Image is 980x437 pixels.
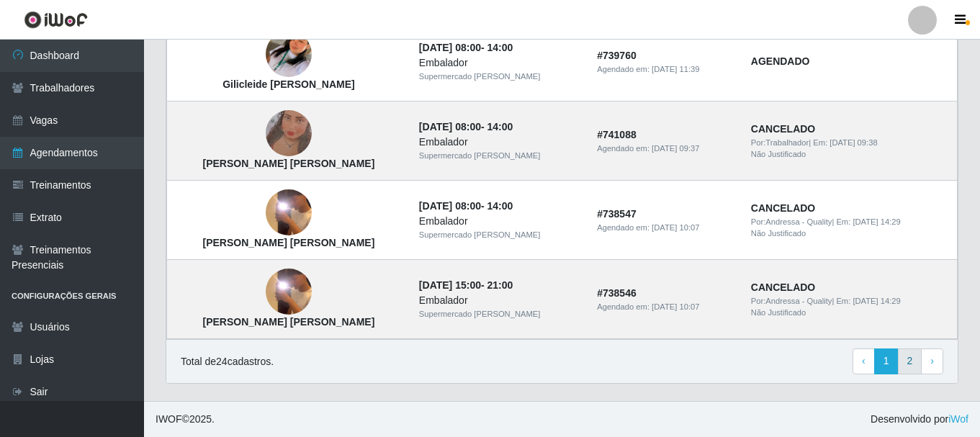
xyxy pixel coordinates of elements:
[203,316,375,328] strong: [PERSON_NAME] [PERSON_NAME]
[419,121,513,132] strong: -
[419,42,513,53] strong: -
[751,55,810,67] strong: AGENDADO
[597,63,734,76] div: Agendado em:
[419,279,481,291] time: [DATE] 15:00
[751,137,948,149] div: | Em:
[487,121,513,132] time: 14:00
[652,144,699,153] time: [DATE] 09:37
[419,150,580,162] div: Supermercado [PERSON_NAME]
[24,11,88,29] img: CoreUI Logo
[203,237,375,248] strong: [PERSON_NAME] [PERSON_NAME]
[419,42,481,53] time: [DATE] 08:00
[751,295,948,307] div: | Em:
[181,354,274,369] p: Total de 24 cadastros.
[266,161,312,263] img: Harlley Gean Santos de Farias
[862,355,866,366] span: ‹
[487,279,513,291] time: 21:00
[266,14,312,96] img: Gilicleide Chirle de Lucena
[419,308,580,320] div: Supermercado [PERSON_NAME]
[419,214,580,229] div: Embalador
[948,413,968,425] a: iWof
[751,297,832,305] span: Por: Andressa - Quality
[487,42,513,53] time: 14:00
[853,348,875,374] a: Previous
[751,307,948,319] div: Não Justificado
[597,208,637,220] strong: # 738547
[597,287,637,299] strong: # 738546
[419,293,580,308] div: Embalador
[419,229,580,241] div: Supermercado [PERSON_NAME]
[652,223,699,232] time: [DATE] 10:07
[652,302,699,311] time: [DATE] 10:07
[874,348,899,374] a: 1
[751,123,815,135] strong: CANCELADO
[830,138,877,147] time: [DATE] 09:38
[419,200,513,212] strong: -
[419,279,513,291] strong: -
[853,348,943,374] nav: pagination
[853,297,900,305] time: [DATE] 14:29
[751,202,815,214] strong: CANCELADO
[921,348,943,374] a: Next
[597,50,637,61] strong: # 739760
[266,240,312,343] img: Harlley Gean Santos de Farias
[853,217,900,226] time: [DATE] 14:29
[652,65,699,73] time: [DATE] 11:39
[266,82,312,184] img: Heloísa Patrícia Fernandes Barbosa
[751,281,815,293] strong: CANCELADO
[419,55,580,71] div: Embalador
[222,78,355,90] strong: Gilicleide [PERSON_NAME]
[751,138,809,147] span: Por: Trabalhador
[419,121,481,132] time: [DATE] 08:00
[597,301,734,313] div: Agendado em:
[751,216,948,228] div: | Em:
[597,222,734,234] div: Agendado em:
[871,412,968,427] span: Desenvolvido por
[419,135,580,150] div: Embalador
[898,348,922,374] a: 2
[751,217,832,226] span: Por: Andressa - Quality
[597,129,637,140] strong: # 741088
[597,143,734,155] div: Agendado em:
[930,355,934,366] span: ›
[419,71,580,83] div: Supermercado [PERSON_NAME]
[203,158,375,169] strong: [PERSON_NAME] [PERSON_NAME]
[487,200,513,212] time: 14:00
[156,413,182,425] span: IWOF
[156,412,215,427] span: © 2025 .
[751,148,948,161] div: Não Justificado
[751,227,948,240] div: Não Justificado
[419,200,481,212] time: [DATE] 08:00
